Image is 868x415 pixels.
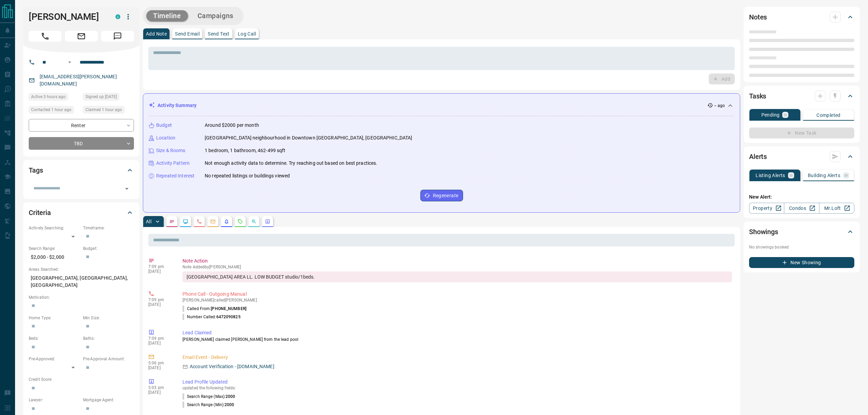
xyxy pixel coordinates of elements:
[175,31,200,36] p: Send Email
[182,265,732,269] p: Note Added by [PERSON_NAME]
[29,207,51,218] h2: Criteria
[40,74,117,86] a: [EMAIL_ADDRESS][PERSON_NAME][DOMAIN_NAME]
[182,306,246,312] p: Called From:
[208,31,230,36] p: Send Text
[210,219,216,224] svg: Emails
[225,402,234,407] span: 2000
[65,31,98,42] span: Email
[182,271,732,282] div: [GEOGRAPHIC_DATA] AREA LL. LOW BUDGET studio/1beds.
[190,363,274,370] p: Account Verification - [DOMAIN_NAME]
[85,93,117,100] span: Signed up [DATE]
[31,93,66,100] span: Active 3 hours ago
[83,335,134,342] p: Baths:
[749,244,854,250] p: No showings booked
[29,11,105,22] h1: [PERSON_NAME]
[169,219,175,224] svg: Notes
[182,336,732,343] p: [PERSON_NAME] claimed [PERSON_NAME] from the lead pool
[749,91,766,102] h2: Tasks
[148,297,172,302] p: 7:09 pm
[148,302,172,307] p: [DATE]
[29,137,134,150] div: TBD
[83,225,134,231] p: Timeframe:
[83,356,134,362] p: Pre-Approval Amount:
[156,134,175,142] p: Location
[156,122,172,129] p: Budget
[749,151,767,162] h2: Alerts
[146,10,188,22] button: Timeline
[183,219,188,224] svg: Lead Browsing Activity
[182,257,732,265] p: Note Action
[211,306,246,311] span: [PHONE_NUMBER]
[29,315,80,321] p: Home Type:
[116,14,120,19] div: condos.ca
[784,203,819,214] a: Condos
[182,298,732,303] p: [PERSON_NAME] called [PERSON_NAME]
[148,385,172,390] p: 5:03 pm
[29,204,134,221] div: Criteria
[182,378,732,386] p: Lead Profile Updated
[156,172,194,179] p: Repeated Interest
[182,386,732,390] p: updated the following fields:
[29,119,134,132] div: Renter
[420,190,463,201] button: Regenerate
[205,134,412,142] p: [GEOGRAPHIC_DATA] neighbourhood in Downtown [GEOGRAPHIC_DATA], [GEOGRAPHIC_DATA]
[182,402,234,408] p: Search Range (Min) :
[148,365,172,370] p: [DATE]
[749,148,854,165] div: Alerts
[83,245,134,252] p: Budget:
[761,112,780,117] p: Pending
[816,113,841,118] p: Completed
[29,106,80,116] div: Tue Oct 14 2025
[182,354,732,361] p: Email Event - Delivery
[148,361,172,365] p: 5:06 pm
[238,219,243,224] svg: Requests
[29,266,134,272] p: Areas Searched:
[29,356,80,362] p: Pre-Approved:
[196,219,202,224] svg: Calls
[205,160,378,167] p: Not enough activity data to determine. Try reaching out based on best practices.
[31,106,71,113] span: Contacted 1 hour ago
[29,272,134,291] p: [GEOGRAPHIC_DATA], [GEOGRAPHIC_DATA], [GEOGRAPHIC_DATA]
[205,122,259,129] p: Around $2000 per month
[182,291,732,298] p: Phone Call - Outgoing Manual
[146,219,151,224] p: All
[238,31,256,36] p: Log Call
[819,203,854,214] a: Mr.Loft
[191,10,240,22] button: Campaigns
[29,31,62,42] span: Call
[29,165,43,176] h2: Tags
[749,193,854,201] p: New Alert:
[265,219,270,224] svg: Agent Actions
[148,269,172,274] p: [DATE]
[148,390,172,395] p: [DATE]
[205,147,286,154] p: 1 bedroom, 1 bathroom, 462-499 sqft
[29,376,134,383] p: Credit Score:
[29,294,134,300] p: Motivation:
[749,12,767,23] h2: Notes
[29,252,80,263] p: $2,000 - $2,000
[29,245,80,252] p: Search Range:
[122,184,132,193] button: Open
[216,314,241,319] span: 6472090825
[29,162,134,178] div: Tags
[182,329,732,336] p: Lead Claimed
[182,393,235,400] p: Search Range (Max) :
[29,397,80,403] p: Lawyer:
[156,160,190,167] p: Activity Pattern
[83,93,134,103] div: Sat Dec 14 2019
[756,173,785,178] p: Listing Alerts
[749,88,854,104] div: Tasks
[808,173,840,178] p: Building Alerts
[146,31,167,36] p: Add Note
[149,99,734,112] div: Activity Summary-- ago
[224,219,229,224] svg: Listing Alerts
[83,397,134,403] p: Mortgage Agent:
[29,335,80,342] p: Beds:
[83,315,134,321] p: Min Size:
[85,106,122,113] span: Claimed 1 hour ago
[158,102,196,109] p: Activity Summary
[148,336,172,341] p: 7:09 pm
[749,224,854,240] div: Showings
[148,264,172,269] p: 7:09 pm
[226,394,235,399] span: 2000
